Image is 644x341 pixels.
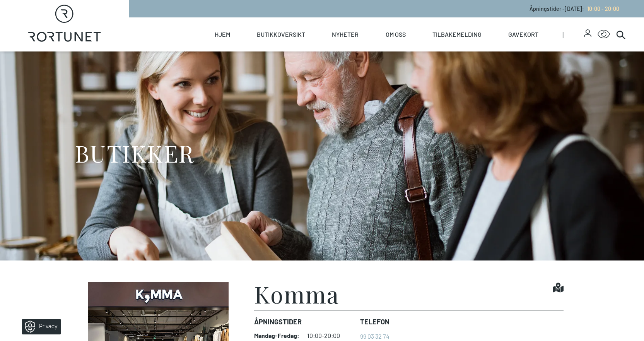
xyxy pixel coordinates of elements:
h1: Komma [254,282,339,305]
dt: Telefon [360,317,389,327]
button: Open Accessibility Menu [598,28,610,41]
p: Åpningstider - [DATE] : [530,5,619,13]
iframe: Manage Preferences [8,316,71,337]
div: © Mappedin [618,165,637,169]
a: Hjem [215,17,230,51]
span: | [562,17,584,51]
span: 10:00 - 20:00 [587,5,619,12]
h1: BUTIKKER [75,139,194,168]
details: Attribution [617,163,644,169]
dt: Åpningstider [254,317,354,327]
a: Om oss [386,17,406,51]
a: Butikkoversikt [257,17,305,51]
a: Gavekort [508,17,538,51]
dt: Mandag - Fredag : [254,332,299,339]
dd: 10:00-20:00 [307,332,354,339]
a: 10:00 - 20:00 [584,5,619,12]
a: Nyheter [332,17,359,51]
a: Tilbakemelding [432,17,482,51]
a: 99 03 32 74 [360,332,389,340]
